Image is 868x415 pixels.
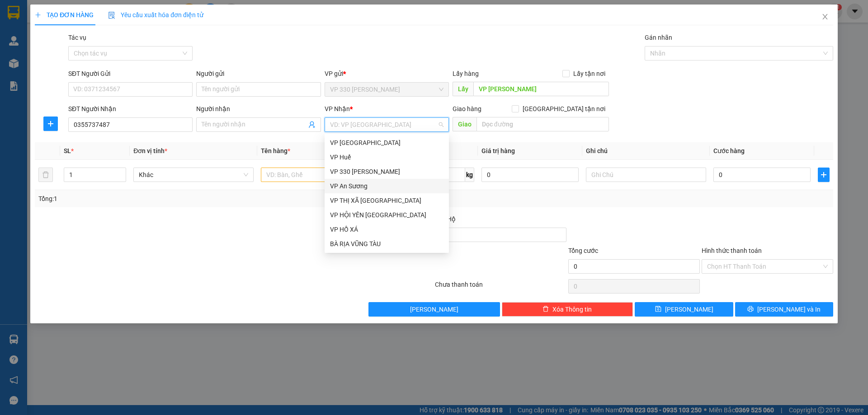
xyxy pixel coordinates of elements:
div: VP HỘI YÊN [GEOGRAPHIC_DATA] [330,210,443,220]
input: Ghi Chú [586,168,706,182]
span: Giá trị hàng [481,147,515,154]
span: Lấy hàng [453,70,479,77]
span: plus [818,171,829,178]
button: printer[PERSON_NAME] và In [735,302,833,317]
div: VP HỒ XÁ [325,222,449,237]
span: Cước hàng [713,147,745,154]
span: Lấy tận nơi [570,69,609,79]
span: [GEOGRAPHIC_DATA] tận nơi [519,104,609,114]
div: VP 330 [PERSON_NAME] [330,167,443,177]
div: Người nhận [196,104,321,114]
div: VP An Sương [330,181,443,191]
span: plus [35,12,41,18]
div: BÀ RỊA VŨNG TÀU [325,237,449,251]
div: Chưa thanh toán [434,280,567,295]
div: Người gửi [196,69,321,79]
span: VP [PERSON_NAME] [8,29,111,61]
span: Lấy [453,82,473,96]
span: delete [542,306,549,313]
span: plus [44,120,57,127]
div: VP Huế [325,150,449,164]
div: VP Huế [330,152,443,162]
button: delete [38,168,53,182]
span: Khác [139,168,248,182]
input: 0 [481,168,579,182]
div: BÀ RỊA VŨNG TÀU [330,239,443,249]
div: VP An Sương [117,8,180,29]
span: kg [465,168,474,182]
span: Decrease Value [116,175,126,182]
input: VD: Bàn, Ghế [261,168,381,182]
button: [PERSON_NAME] [368,302,500,317]
span: SL [64,147,71,154]
span: Nhận: [117,9,139,18]
input: Dọc đường [473,82,609,96]
input: Dọc đường [476,117,609,131]
div: VP gửi [325,69,449,79]
span: Giao [453,117,476,131]
button: plus [818,168,830,182]
span: user-add [308,121,316,128]
span: [PERSON_NAME] và In [757,304,821,314]
span: Tên hàng [261,147,290,154]
span: Đơn vị tính [133,147,167,154]
span: up [118,169,124,175]
span: down [118,176,124,181]
div: VP 330 Lê Duẫn [325,164,449,179]
span: save [655,306,661,313]
span: Gửi: [8,9,22,18]
span: printer [747,306,754,313]
div: Tổng: 1 [38,194,335,204]
label: Gán nhãn [645,34,672,41]
div: VP HỒ XÁ [330,224,443,234]
span: Increase Value [116,168,126,175]
div: VP THỊ XÃ QUẢNG TRỊ [325,193,449,208]
span: Yêu cầu xuất hóa đơn điện tử [108,11,203,19]
th: Ghi chú [582,142,710,160]
button: deleteXóa Thông tin [502,302,633,317]
span: close [821,13,829,20]
div: VP HỘI YÊN HẢI LĂNG [325,208,449,222]
button: save[PERSON_NAME] [635,302,733,317]
button: plus [43,117,58,131]
div: 100.000 [116,66,181,79]
div: VP 330 [PERSON_NAME] [8,8,111,29]
div: SĐT Người Gửi [68,69,193,79]
div: VP An Sương [325,179,449,193]
div: VP [GEOGRAPHIC_DATA] [330,138,443,148]
div: 0979510249 [117,29,180,42]
span: VP Nhận [325,105,350,112]
span: Xóa Thông tin [552,304,592,314]
span: [PERSON_NAME] [665,304,713,314]
span: DĐ: [8,34,21,44]
div: SĐT Người Nhận [68,104,193,114]
div: VP THỊ XÃ [GEOGRAPHIC_DATA] [330,196,443,205]
span: Giao hàng [453,105,481,112]
button: Close [812,5,838,30]
span: Tổng cước [568,247,598,254]
span: DĐ: [117,47,130,56]
img: icon [108,12,115,19]
span: [PERSON_NAME] [410,304,458,314]
span: VP 330 Lê Duẫn [330,83,443,96]
span: TẠO ĐƠN HÀNG [35,11,94,19]
label: Tác vụ [68,34,86,41]
label: Hình thức thanh toán [702,247,762,254]
span: Thu Hộ [435,215,456,223]
div: VP Đà Lạt [325,135,449,150]
span: TRÀ CỔ [130,42,178,58]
